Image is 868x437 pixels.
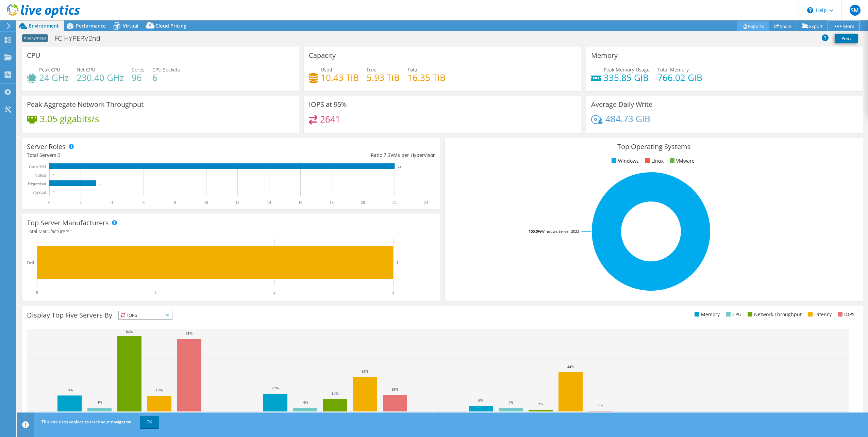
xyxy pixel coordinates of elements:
h4: 3.05 gigabits/s [40,115,99,123]
text: 18% [156,388,163,392]
tspan: 100.0% [529,229,541,234]
text: Dell [27,260,34,265]
h4: 2641 [320,115,340,123]
span: 3 [58,152,61,158]
li: IOPS [836,311,855,318]
svg: \n [807,7,813,13]
h4: 24 GHz [39,74,69,81]
span: Net CPU [77,66,95,73]
text: 84% [126,329,133,334]
h3: Top Server Manufacturers [27,219,109,227]
h3: Capacity [309,52,336,59]
span: Free [367,66,377,73]
div: Ratio: VMs per Hypervisor [231,151,435,159]
span: Peak CPU [39,66,60,73]
a: More [828,21,859,31]
text: 1 [155,290,157,295]
li: Windows [610,157,639,165]
h3: Average Daily Write [591,101,652,108]
h3: CPU [27,52,40,59]
text: 4 [111,200,113,205]
h4: 230.40 GHz [77,74,124,81]
text: 39% [362,369,368,373]
text: 44% [567,365,574,369]
span: Anonymous [22,34,48,42]
h4: Total Manufacturers: [27,228,435,235]
text: 24 [424,200,428,205]
li: CPU [724,311,741,318]
h3: IOPS at 95% [309,101,347,108]
text: 1% [598,403,603,407]
h3: Memory [591,52,618,59]
h4: 484.73 GiB [605,115,650,123]
text: 2 [273,290,276,295]
h3: Top Operating Systems [450,143,858,150]
span: Environment [29,22,59,29]
span: Cloud Pricing [155,22,186,29]
span: This site uses cookies to track your navigation. [41,419,133,425]
div: Total Servers: [27,151,231,159]
span: IOPS [119,311,172,319]
span: Performance [76,22,106,29]
a: Print [835,34,858,43]
span: SM [850,5,861,16]
text: 10 [204,200,208,205]
li: Latency [806,311,832,318]
text: 18% [66,388,73,392]
li: Linux [643,157,664,165]
text: 12 [235,200,239,205]
text: 8 [174,200,176,205]
span: 1 [70,228,73,234]
text: 6% [478,398,483,402]
text: 3 [397,260,399,264]
text: 20% [272,386,279,390]
text: 22 [393,200,397,205]
span: 7.3 [384,152,390,158]
span: Used [321,66,332,73]
text: 16 [298,200,302,205]
h3: Peak Aggregate Network Throughput [27,101,144,108]
text: 0 [48,200,50,205]
text: 4% [303,400,308,404]
tspan: Windows Server 2022 [541,229,579,234]
span: Total [407,66,419,73]
a: Reports [737,21,769,31]
text: 2 [80,200,82,205]
li: Network Throughput [746,311,802,318]
a: Share [769,21,797,31]
span: Total Memory [657,66,689,73]
span: Virtual [123,22,138,29]
text: 0 [53,191,54,194]
h4: 766.02 GiB [657,74,702,81]
h1: FC-HYPERV2nd [51,35,111,42]
text: 2% [538,402,543,406]
text: 14 [267,200,271,205]
text: Virtual [35,173,47,178]
h4: 335.85 GiB [604,74,650,81]
span: Cores [132,66,145,73]
h4: 10.43 TiB [321,74,359,81]
text: Guest VM [29,164,46,169]
h4: 96 [132,74,145,81]
li: VMware [668,157,695,165]
text: Hypervisor [28,181,46,186]
text: 18% [391,387,398,391]
h4: 6 [152,74,180,81]
text: 22 [398,165,401,168]
text: 3 [100,182,101,185]
span: Peak Memory Usage [604,66,650,73]
text: 0 [53,174,54,177]
text: 4% [508,400,514,404]
text: 0 [36,290,38,295]
h4: 5.93 TiB [367,74,400,81]
text: 3 [392,290,394,295]
a: Export [797,21,828,31]
text: 20 [361,200,365,205]
text: 4% [97,400,102,404]
span: CPU Sockets [152,66,180,73]
text: 6 [143,200,145,205]
h4: 16.35 TiB [407,74,446,81]
text: 18 [330,200,334,205]
li: Memory [693,311,720,318]
h3: Server Roles [27,143,66,150]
